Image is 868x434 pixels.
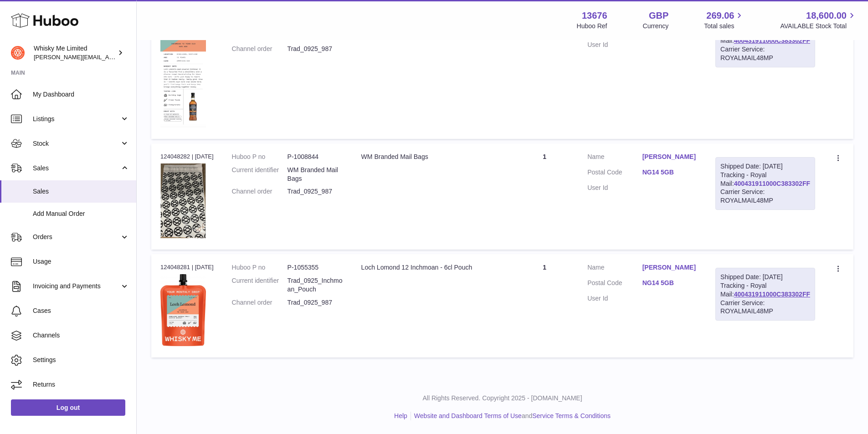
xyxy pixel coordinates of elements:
span: AVAILABLE Stock Total [780,22,857,31]
a: Help [394,412,407,419]
div: WM Branded Mail Bags [361,153,502,161]
dt: Name [587,153,642,163]
td: 1 [511,143,578,250]
a: 400431911000C383302FF [734,37,810,44]
dt: User Id [587,184,642,192]
td: 1 [511,254,578,357]
strong: 13676 [582,10,607,22]
dd: Trad_0925_987 [288,298,343,307]
div: 124048282 | [DATE] [160,153,214,161]
div: Shipped Date: [DATE] [720,162,810,171]
span: Invoicing and Payments [33,282,120,291]
a: 400431911000C383302FF [734,180,810,187]
img: 1725358317.png [160,163,206,238]
dt: Postal Code [587,168,642,179]
a: 18,600.00 AVAILABLE Stock Total [780,10,857,31]
dt: Current identifier [232,166,288,183]
span: Add Manual Order [33,209,129,218]
dt: Current identifier [232,276,288,294]
span: 18,600.00 [806,10,847,22]
dt: Name [587,263,642,274]
dt: Channel order [232,187,288,196]
dt: Channel order [232,45,288,53]
span: Settings [33,356,129,364]
span: Sales [33,187,129,196]
dt: Channel order [232,298,288,307]
dd: P-1055355 [288,263,343,272]
div: 124048281 | [DATE] [160,263,214,271]
div: Currency [643,22,669,31]
td: 1 [511,1,578,139]
div: Carrier Service: ROYALMAIL48MP [720,45,810,62]
span: Listings [33,115,120,123]
dd: Trad_0925_Inchmoan_Pouch [288,276,343,294]
div: Whisky Me Limited [34,44,116,61]
img: frances@whiskyshop.com [11,46,25,60]
strong: GBP [649,10,668,22]
dt: Huboo P no [232,263,288,272]
a: NG14 5GB [642,168,697,177]
dd: Trad_0925_987 [288,187,343,196]
div: Huboo Ref [577,22,607,31]
dt: Postal Code [587,279,642,290]
a: NG14 5GB [642,279,697,287]
span: Stock [33,139,120,148]
a: [PERSON_NAME] [642,263,697,272]
dt: User Id [587,294,642,303]
a: Service Terms & Conditions [532,412,611,419]
span: 269.06 [706,10,734,22]
span: [PERSON_NAME][EMAIL_ADDRESS][DOMAIN_NAME] [34,53,183,61]
dt: Huboo P no [232,153,288,161]
div: Carrier Service: ROYALMAIL48MP [720,188,810,205]
span: My Dashboard [33,90,129,99]
li: and [411,412,611,420]
a: 400431911000C383302FF [734,291,810,298]
a: 269.06 Total sales [704,10,745,31]
a: Log out [11,399,125,416]
div: Tracking - Royal Mail: [715,268,815,321]
a: [PERSON_NAME] [642,153,697,161]
div: Tracking - Royal Mail: [715,157,815,210]
span: Returns [33,380,129,389]
dd: Trad_0925_987 [288,45,343,53]
img: 136761757010120.png [160,21,206,128]
span: Orders [33,233,120,241]
span: Sales [33,164,120,173]
div: Tracking - Royal Mail: [715,15,815,67]
span: Cases [33,306,129,315]
img: 136761755771757.jpg [160,274,206,346]
div: Carrier Service: ROYALMAIL48MP [720,299,810,316]
span: Usage [33,257,129,266]
dt: User Id [587,41,642,49]
a: Website and Dashboard Terms of Use [414,412,522,419]
div: Shipped Date: [DATE] [720,273,810,281]
p: All Rights Reserved. Copyright 2025 - [DOMAIN_NAME] [144,394,861,403]
dd: P-1008844 [288,153,343,161]
span: Total sales [704,22,745,31]
dd: WM Branded Mail Bags [288,166,343,183]
span: Channels [33,331,129,340]
div: Loch Lomond 12 Inchmoan - 6cl Pouch [361,263,502,272]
